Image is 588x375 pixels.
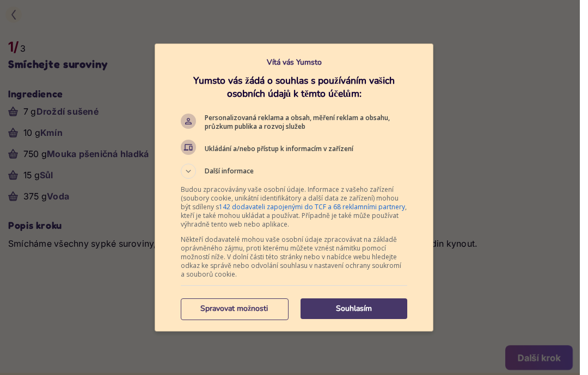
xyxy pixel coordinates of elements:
[181,185,407,229] p: Budou zpracovávány vaše osobní údaje. Informace z vašeho zařízení (soubory cookie, unikátní ident...
[181,57,407,67] p: Vítá vás Yumsto
[301,303,407,314] p: Souhlasím
[181,298,287,319] button: Spravovat možnosti
[181,235,407,279] p: Někteří dodavatelé mohou vaše osobní údaje zpracovávat na základě oprávněného zájmu, proti kterém...
[181,164,407,179] button: Další informace
[205,145,407,153] span: Ukládání a/nebo přístup k informacím v zařízení
[181,74,407,100] h1: Yumsto vás žádá o souhlas s používáním vašich osobních údajů k těmto účelům:
[219,202,405,211] a: 142 dodavateli zapojenými do TCF a 68 reklamními partnery
[181,303,287,314] p: Spravovat možnosti
[155,43,433,332] div: Yumsto vás žádá o souhlas s používáním vašich osobních údajů k těmto účelům:
[205,166,254,179] span: Další informace
[205,114,407,131] span: Personalizovaná reklama a obsah, měření reklam a obsahu, průzkum publika a rozvoj služeb
[301,298,407,319] button: Souhlasím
